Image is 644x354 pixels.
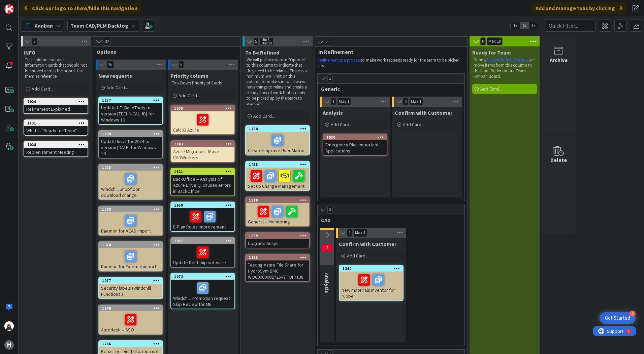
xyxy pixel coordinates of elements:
[32,86,53,92] span: Add Card...
[98,277,163,299] a: 1077Security labels (Windchill Functional)
[32,37,37,45] span: 3
[99,341,162,347] div: 1266
[347,253,368,259] span: Add Card...
[600,312,636,324] div: Open Get Started checklist, remaining modules: 2
[24,99,88,105] div: 1020
[170,140,235,163] a: 1843Azure Migration - Move CADWorkers
[103,38,110,46] span: 32
[171,238,234,244] div: 1067
[326,135,387,140] div: 1030
[25,57,87,79] p: This column contains information cards that should not be moved across the board. Use them as ref...
[27,121,88,126] div: 1131
[102,306,162,311] div: 1249
[24,142,88,148] div: 1028
[325,38,330,46] span: 5
[4,4,14,14] img: Visit kanbanzone.com
[24,148,88,156] div: Replenishment Meeting
[246,162,309,168] div: 1458
[171,274,234,280] div: 1072
[99,131,162,137] div: 1239
[70,22,128,29] b: Team CAD/PLM Backlog
[246,203,309,226] div: General -- Monitoring
[24,105,88,113] div: Refinement Explained
[99,242,162,271] div: 1074Daemon for External import
[99,242,162,248] div: 1074
[24,120,88,135] div: 1131What is "Ready for Team"
[318,57,361,63] a: Refinement is a process
[24,98,88,114] a: 1020Refinement Explained
[253,113,275,119] span: Add Card...
[102,132,162,136] div: 1239
[171,105,234,134] div: 1035Calc03 Azure
[170,72,208,79] span: Priority column
[474,57,536,79] p: During we move items from this column to the Input Buffer on our Team Kanban Board.
[253,37,259,45] span: 5
[246,168,309,190] div: Set up Change Management
[411,100,421,103] div: Max 1
[174,239,234,243] div: 1067
[403,121,424,128] span: Add Card...
[99,97,162,124] div: 1237Update HE_BaseTools to version [TECHNICAL_ID] for Windows 10
[261,41,272,45] div: Max 10
[24,142,88,156] div: 1028Replenishment Meeting
[486,57,529,63] a: Replenishment Meetings
[174,203,234,208] div: 1958
[355,231,365,235] div: Max 1
[249,234,309,238] div: 1669
[171,141,234,162] div: 1843Azure Migration - Move CADWorkers
[249,198,309,203] div: 1319
[249,127,309,131] div: 1460
[246,233,309,248] div: 1669Upgrade Ansys
[99,165,162,171] div: 1023
[170,237,235,268] a: 1067Update Delftship software
[246,126,309,132] div: 1460
[246,126,309,155] div: 1460Create/Improve User Matrix
[170,168,235,196] a: 1821BackOffice -- Analysis of Azure Drive Q: causes errors in BackOffice
[98,97,163,125] a: 1237Update HE_BaseTools to version [TECHNICAL_ID] for Windows 10
[98,241,163,272] a: 1074Daemon for External import
[99,278,162,284] div: 1077
[246,239,309,248] div: Upgrade Ansys
[4,321,14,331] img: KM
[24,126,88,135] div: What is "Ready for Team"
[99,278,162,298] div: 1077Security labels (Windchill Functional)
[35,3,37,8] div: 1
[99,206,162,212] div: 1068
[171,169,234,175] div: 1821
[174,169,234,174] div: 1821
[246,162,309,190] div: 1458Set up Change Management
[321,217,456,223] span: CAD
[245,161,310,191] a: 1458Set up Change Management
[102,342,162,346] div: 1266
[403,98,408,106] span: 0
[245,197,310,227] a: 1319General -- Monitoring
[171,147,234,162] div: Azure Migration - Move CADWorkers
[323,134,387,140] div: 1030
[323,134,387,156] a: 1030Emergency Plan Important Applications
[171,238,234,267] div: 1067Update Delftship software
[171,208,234,231] div: E-Plan Roles improvement
[102,243,162,247] div: 1074
[99,137,162,158] div: Update Inventor 2024 to version [DATE] for Windows 10
[245,49,279,56] span: To Be Refined
[27,142,88,147] div: 1028
[98,72,132,79] span: New requests
[174,106,234,111] div: 1035
[323,134,387,155] div: 1030Emergency Plan Important Applications
[245,254,310,282] a: 1293Testing Azure File Share for HydroSym BMC WO0000000272547 PBI 7138
[247,57,309,106] p: We will pull items from "Options" to this column to indicate that they need to be refined. There ...
[170,273,235,309] a: 1072Windchill Promotion request Skip Review for ME
[245,125,310,155] a: 1460Create/Improve User Matrix
[550,56,568,64] div: Archive
[343,266,403,271] div: 1240
[324,273,330,293] span: Analysis
[172,80,234,86] p: Top-Down Priority of Cards
[245,232,310,248] a: 1669Upgrade Ansys
[98,130,163,158] a: 1239Update Inventor 2024 to version [DATE] for Windows 10
[102,278,162,283] div: 1077
[395,109,452,116] span: Confirm with Customer
[511,22,520,29] span: 1x
[14,1,31,9] span: Support
[321,244,333,252] span: 2
[106,84,128,91] span: Add Card...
